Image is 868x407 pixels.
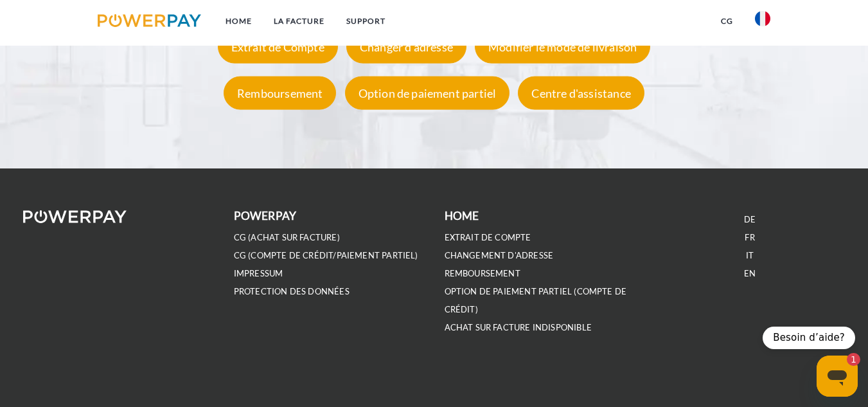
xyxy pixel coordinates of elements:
a: DE [744,214,756,225]
b: POWERPAY [234,209,296,222]
a: OPTION DE PAIEMENT PARTIEL (Compte de crédit) [445,286,627,315]
a: IT [746,250,754,261]
a: LA FACTURE [263,10,335,33]
img: logo-powerpay-white.svg [23,210,127,223]
div: Besoin d’aide? [763,327,855,349]
a: CG (achat sur facture) [234,232,340,243]
a: IMPRESSUM [234,268,283,279]
a: REMBOURSEMENT [445,268,520,279]
a: EXTRAIT DE COMPTE [445,232,531,243]
a: Centre d'assistance [515,86,647,100]
div: Remboursement [224,77,336,110]
a: ACHAT SUR FACTURE INDISPONIBLE [445,322,592,333]
a: Option de paiement partiel [342,86,513,100]
a: Home [215,10,263,33]
a: CG [710,10,744,33]
a: CG (Compte de crédit/paiement partiel) [234,250,418,261]
a: Changer d'adresse [343,40,470,54]
div: Extrait de Compte [218,30,338,64]
div: Option de paiement partiel [345,77,510,110]
div: Modifier le mode de livraison [475,30,650,64]
div: Centre d'assistance [518,77,644,110]
iframe: Nombre de messages non lus [835,353,860,366]
a: EN [744,268,756,279]
a: Extrait de Compte [215,40,341,54]
b: Home [445,209,479,222]
a: Modifier le mode de livraison [472,40,653,54]
div: Changer d'adresse [346,30,466,64]
a: FR [745,232,754,243]
iframe: Bouton de lancement de la fenêtre de messagerie, 1 message non lu [817,356,858,397]
img: logo-powerpay.svg [98,14,201,27]
a: Remboursement [220,86,339,100]
a: PROTECTION DES DONNÉES [234,286,350,297]
img: fr [755,11,770,26]
a: Changement d'adresse [445,250,554,261]
a: Support [335,10,396,33]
